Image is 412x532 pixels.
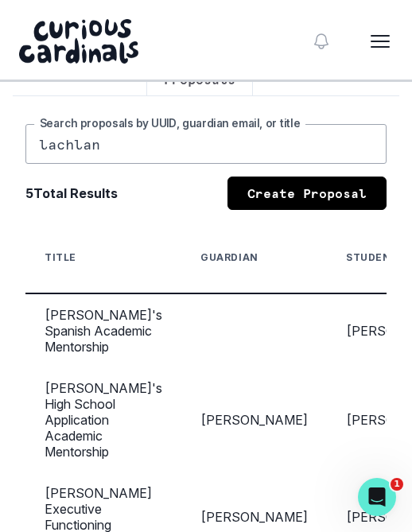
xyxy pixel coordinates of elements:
[181,367,327,472] td: [PERSON_NAME]
[227,177,387,210] a: Create Proposal
[25,293,181,367] td: [PERSON_NAME]'s Spanish Academic Mentorship
[45,251,76,264] div: Title
[25,184,118,203] b: 5 Total Results
[19,19,138,64] img: Curious Cardinals Logo
[358,478,396,516] iframe: Intercom live chat
[346,251,406,264] div: Students
[200,251,258,264] div: Guardian
[25,367,181,472] td: [PERSON_NAME]'s High School Application Academic Mentorship
[367,29,393,54] button: close menu
[391,478,403,491] span: 1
